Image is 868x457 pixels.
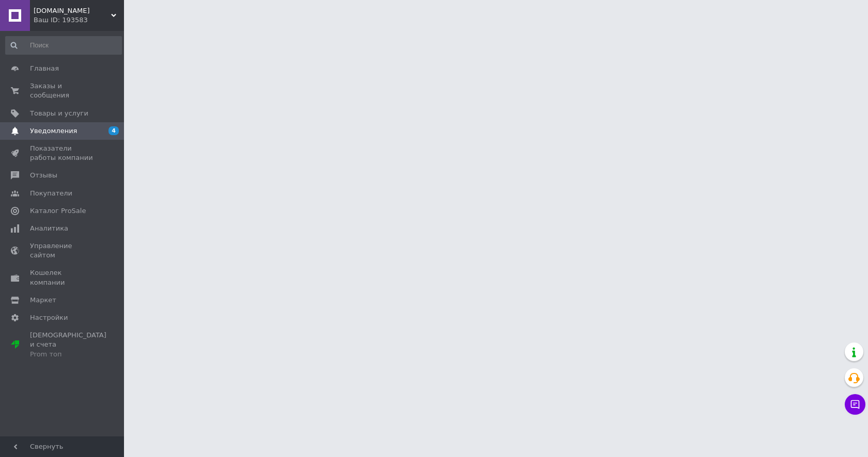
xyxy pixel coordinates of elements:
span: Заказы и сообщения [30,81,96,100]
span: Кошелек компании [30,268,96,287]
span: [DEMOGRAPHIC_DATA] и счета [30,331,106,359]
span: Покупатели [30,189,72,198]
span: Каталог ProSale [30,206,86,216]
div: Prom топ [30,350,106,359]
input: Поиск [5,36,122,55]
span: 4 [109,126,119,135]
span: Управление сайтом [30,241,96,260]
button: Чат с покупателем [845,394,865,415]
span: Главная [30,64,59,73]
span: Товары и услуги [30,109,88,118]
div: Ваш ID: 193583 [34,15,124,25]
span: Отзывы [30,171,57,180]
span: Показатели работы компании [30,144,96,162]
span: Аналитика [30,224,68,233]
span: Aquashine.ua [34,6,111,15]
span: Уведомления [30,126,77,136]
span: Маркет [30,296,56,305]
span: Настройки [30,313,68,322]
